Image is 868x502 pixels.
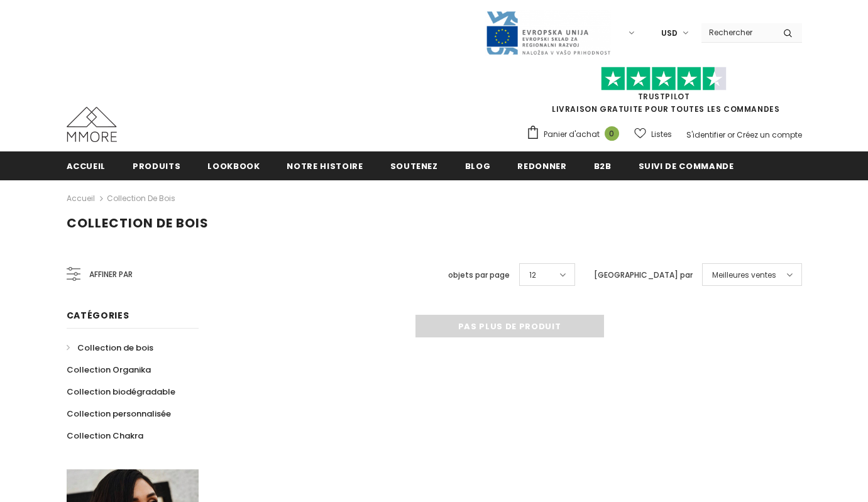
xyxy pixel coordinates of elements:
a: Panier d'achat 0 [526,125,625,144]
span: Listes [651,128,672,141]
span: Notre histoire [287,160,363,172]
span: Catégories [67,309,129,322]
span: 0 [605,126,619,141]
span: Produits [133,160,180,172]
a: Collection Organika [67,359,151,381]
label: objets par page [448,269,510,281]
span: Lookbook [207,160,260,172]
span: Accueil [67,160,106,172]
span: Collection de bois [77,342,153,354]
span: soutenez [390,160,438,172]
span: USD [661,27,678,40]
span: Suivi de commande [639,160,734,172]
span: Redonner [517,160,566,172]
span: Meilleures ventes [712,269,776,281]
span: Blog [465,160,491,172]
span: Collection biodégradable [67,386,175,398]
a: Collection Chakra [67,425,143,447]
span: LIVRAISON GRATUITE POUR TOUTES LES COMMANDES [526,72,802,114]
a: Accueil [67,151,106,180]
a: TrustPilot [638,91,690,102]
span: B2B [594,160,612,172]
a: Redonner [517,151,566,180]
a: S'identifier [686,129,725,140]
a: soutenez [390,151,438,180]
a: Produits [133,151,180,180]
img: Cas MMORE [67,107,117,142]
span: Collection Chakra [67,430,143,442]
input: Search Site [701,23,774,41]
a: B2B [594,151,612,180]
a: Notre histoire [287,151,363,180]
a: Lookbook [207,151,260,180]
span: Collection de bois [67,214,209,232]
a: Collection de bois [107,193,175,204]
a: Accueil [67,191,95,206]
img: Javni Razpis [485,10,611,56]
span: Collection personnalisée [67,408,171,420]
a: Blog [465,151,491,180]
span: 12 [529,269,536,281]
a: Collection de bois [67,337,153,359]
a: Collection personnalisée [67,403,171,425]
span: Collection Organika [67,364,151,376]
img: Faites confiance aux étoiles pilotes [601,67,727,91]
span: Panier d'achat [544,128,600,141]
span: or [727,129,735,140]
a: Javni Razpis [485,27,611,38]
a: Collection biodégradable [67,381,175,403]
span: Affiner par [89,268,133,281]
a: Listes [634,123,672,145]
a: Créez un compte [737,129,802,140]
a: Suivi de commande [639,151,734,180]
label: [GEOGRAPHIC_DATA] par [594,269,693,281]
